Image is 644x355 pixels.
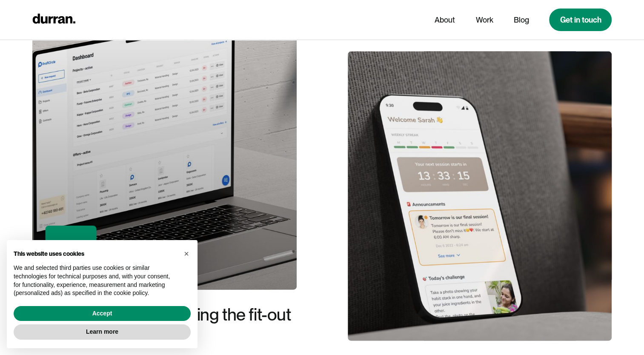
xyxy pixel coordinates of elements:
[180,247,193,261] button: Close this notice
[435,12,455,28] a: About
[549,9,612,31] a: Get in touch
[184,249,189,258] span: ×
[14,250,177,258] h2: This website uses cookies
[475,12,493,28] a: Work
[14,324,191,340] button: Learn more
[14,306,191,321] button: Accept
[32,11,75,28] a: home
[14,264,177,297] p: We and selected third parties use cookies or similar technologies for technical purposes and, wit...
[513,12,529,28] a: Blog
